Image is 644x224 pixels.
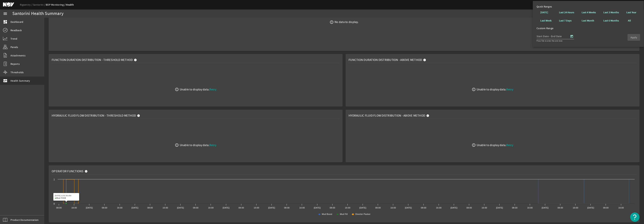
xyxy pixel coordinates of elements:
[299,207,305,209] text: 16:00
[618,207,624,209] text: 16:00
[20,3,33,6] a: Rigsentry
[239,207,244,209] text: 08:00
[477,88,514,91] div: Unable to display data.
[314,207,321,209] text: [DATE]
[10,79,30,83] span: Health Summary
[66,3,74,7] a: Health
[556,17,575,24] button: Last 7 Days
[421,207,426,209] text: 08:00
[175,87,179,91] mat-icon: error_outline
[537,9,551,16] button: [DATE]
[193,207,198,209] text: 08:00
[600,9,622,16] button: Last 3 Months
[12,12,63,16] div: Santorini Health Summary
[451,207,458,209] text: [DATE]
[466,207,472,209] text: 08:00
[628,19,631,23] b: All
[587,207,594,209] text: [DATE]
[180,143,217,147] div: Unable to display data.
[3,78,7,83] mat-icon: monitor_heart
[623,17,635,24] button: All
[540,19,552,23] b: Last Week
[102,207,107,209] text: 08:00
[582,11,596,14] b: Last 4 Weeks
[537,35,562,38] mat-label: Start Date - End Date
[537,39,562,42] mat-hint: Press Tab to enter the end date
[537,34,549,38] input: Start Date
[556,9,577,16] button: Last 24 Hours
[177,207,184,209] text: [DATE]
[86,207,93,209] text: [DATE]
[54,178,55,181] text: 1
[527,207,533,209] text: 16:00
[558,207,563,209] text: 08:00
[3,20,7,24] mat-icon: dashboard
[472,87,476,91] mat-icon: error_outline
[537,27,553,30] span: Custom Range
[10,28,22,32] span: Readback
[496,207,503,209] text: [DATE]
[559,19,572,23] b: Last 7 Days
[10,37,17,41] span: Trend
[436,207,441,209] text: 16:00
[3,11,7,16] mat-icon: menu
[10,218,39,222] span: Product Documentation
[472,143,476,147] mat-icon: error_outline
[391,207,396,209] text: 16:00
[52,58,133,62] span: Function Duration Distribution - Threshold Method
[482,207,487,209] text: 16:00
[180,88,217,91] div: Unable to display data.
[52,114,136,118] span: Hydraulic Fluid Flow Distribution - Threshold Method
[147,207,153,209] text: 08:00
[209,87,216,91] span: Retry
[359,207,366,209] text: [DATE]
[603,207,609,209] text: 08:00
[209,143,216,147] span: Retry
[603,11,619,14] b: Last 3 Months
[512,207,517,209] text: 08:00
[33,3,46,6] a: Santorini
[540,11,548,14] b: [DATE]
[10,45,18,49] span: Panels
[175,143,179,147] mat-icon: error_outline
[71,207,77,209] text: 16:00
[10,20,23,24] span: Dashboard
[340,213,348,215] text: Mud Fill
[579,17,597,24] button: Last Month
[10,70,24,74] span: Thresholds
[405,207,412,209] text: [DATE]
[569,34,574,39] button: Open calendar
[268,207,275,209] text: [DATE]
[600,17,622,24] button: Last 6 Months
[284,207,290,209] text: 08:00
[355,213,370,215] text: Diverter Packer
[623,9,639,16] button: Last Year
[46,3,66,6] a: BOP Monitoring
[162,207,168,209] text: 16:00
[117,207,122,209] text: 16:00
[630,212,640,222] button: Open Resource Center
[322,213,332,215] text: Mud Boost
[10,62,20,66] span: Reports
[208,207,214,209] text: 16:00
[330,207,335,209] text: 08:00
[506,87,513,91] span: Retry
[54,203,55,205] text: 0
[552,34,567,38] input: End Date
[56,207,62,209] text: 08:00
[582,19,594,23] b: Last Month
[223,207,230,209] text: [DATE]
[537,17,555,24] button: Last Week
[330,20,334,24] mat-icon: error_outline
[506,143,513,147] span: Retry
[579,9,599,16] button: Last 4 Weeks
[626,11,636,14] b: Last Year
[10,54,25,57] span: Attachments
[632,0,641,9] button: more_vert
[52,169,83,173] span: Operator Functions
[559,11,574,14] b: Last 24 Hours
[603,19,619,23] b: Last 6 Months
[537,5,552,8] span: Quick Ranges
[349,58,422,62] span: Function Duration Distribution - Above Method
[131,207,138,209] text: [DATE]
